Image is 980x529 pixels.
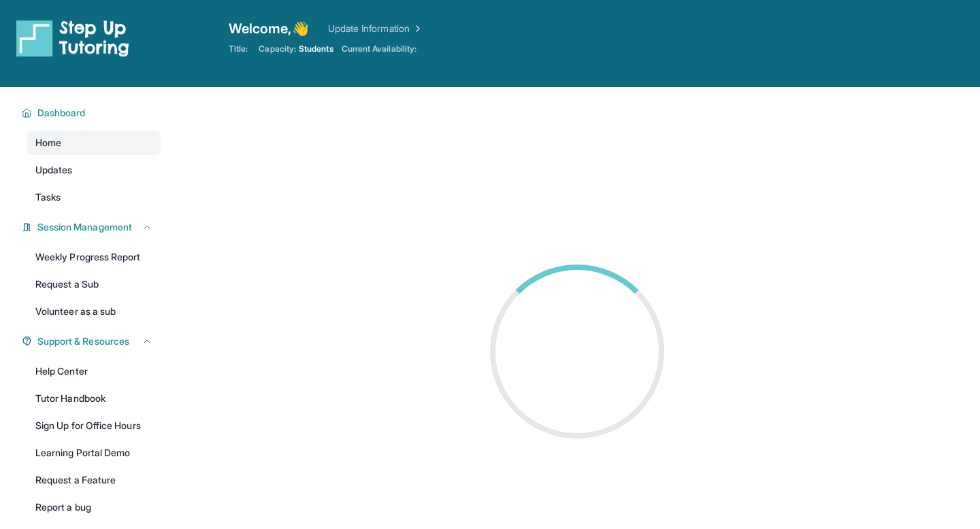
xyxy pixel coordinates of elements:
[27,158,161,182] a: Updates
[27,272,161,296] a: Request a Sub
[27,185,161,209] a: Tasks
[328,22,423,35] a: Update Information
[27,441,161,465] a: Learning Portal Demo
[259,44,296,54] span: Capacity:
[229,19,309,38] span: Welcome, 👋
[32,335,152,348] button: Support & Resources
[35,136,61,150] span: Home
[32,106,152,120] button: Dashboard
[342,44,416,54] span: Current Availability:
[37,220,132,234] span: Session Management
[27,299,161,324] a: Volunteer as a sub
[27,386,161,411] a: Tutor Handbook
[37,106,86,120] span: Dashboard
[410,22,423,35] img: Chevron Right
[27,245,161,269] a: Weekly Progress Report
[37,335,129,348] span: Support & Resources
[27,468,161,492] a: Request a Feature
[27,495,161,519] a: Report a bug
[27,413,161,438] a: Sign Up for Office Hours
[16,19,129,57] img: logo
[32,220,152,234] button: Session Management
[27,359,161,383] a: Help Center
[299,44,333,54] span: Students
[35,190,61,204] span: Tasks
[229,44,248,54] span: Title:
[35,163,73,177] span: Updates
[27,131,161,155] a: Home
